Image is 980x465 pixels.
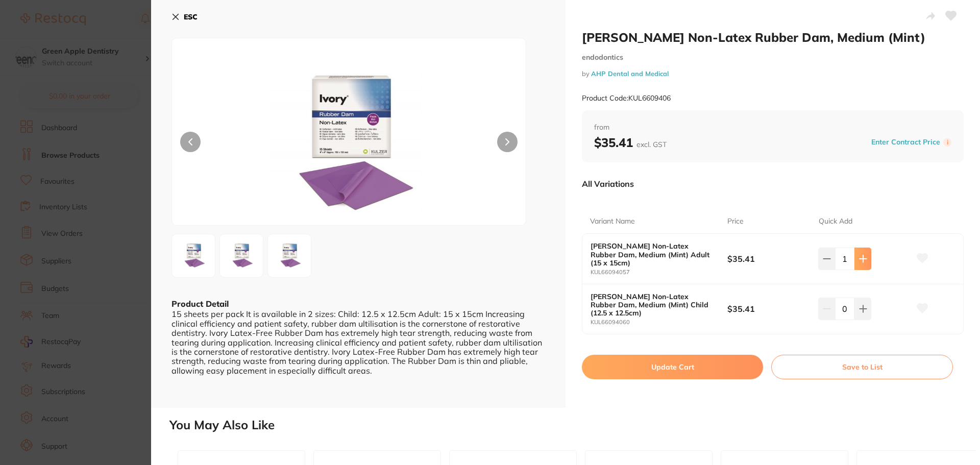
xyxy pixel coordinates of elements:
[771,355,953,379] button: Save to List
[582,30,964,45] h2: [PERSON_NAME] Non-Latex Rubber Dam, Medium (Mint)
[171,8,198,26] button: ESC
[943,138,951,146] label: i
[591,269,727,276] small: KUL66094057
[591,242,714,266] b: [PERSON_NAME] Non-Latex Rubber Dam, Medium (Mint) Adult (15 x 15cm)
[727,253,810,264] b: $35.41
[243,64,455,225] img: LWpwZy02MzA4Mw
[582,53,964,62] small: endodontics
[582,94,671,103] small: Product Code: KUL6609406
[594,135,667,150] b: $35.41
[819,216,852,227] p: Quick Add
[582,355,763,379] button: Update Cart
[727,303,810,314] b: $35.41
[591,292,714,317] b: [PERSON_NAME] Non-Latex Rubber Dam, Medium (Mint) Child (12.5 x 12.5cm)
[223,237,260,274] img: LWpwZy02MzA4NA
[590,216,635,227] p: Variant Name
[271,237,308,274] img: LWpwZy02MzA4NQ
[169,418,976,432] h2: You May Also Like
[591,319,727,326] small: KUL66094060
[171,309,545,375] div: 15 sheets per pack It is available in 2 sizes: Child: 12.5 x 12.5cm Adult: 15 x 15cm Increasing c...
[594,123,951,133] span: from
[175,237,212,274] img: LWpwZy02MzA4Mw
[591,69,669,78] a: AHP Dental and Medical
[184,12,198,21] b: ESC
[636,140,667,149] span: excl. GST
[171,299,229,309] b: Product Detail
[727,216,744,227] p: Price
[582,179,634,189] p: All Variations
[868,137,943,147] button: Enter Contract Price
[582,70,964,78] small: by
